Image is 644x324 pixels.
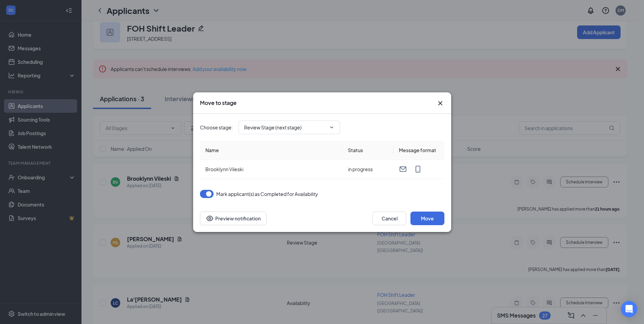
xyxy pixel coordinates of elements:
button: Cancel [372,212,406,225]
h3: Move to stage [200,99,237,107]
span: Mark applicant(s) as Completed for Availability [216,190,318,198]
button: Preview notificationEye [200,212,266,225]
svg: ChevronDown [329,125,334,130]
td: in progress [343,160,393,179]
svg: Email [399,165,407,173]
th: Message format [393,141,444,160]
span: Choose stage : [200,124,233,131]
th: Name [200,141,343,160]
span: Brooklynn Vileski [205,166,243,172]
button: Close [436,99,444,107]
svg: Cross [436,99,444,107]
svg: MobileSms [414,165,422,173]
svg: Eye [206,214,214,222]
th: Status [343,141,393,160]
button: Move [410,212,444,225]
div: Open Intercom Messenger [621,301,637,317]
